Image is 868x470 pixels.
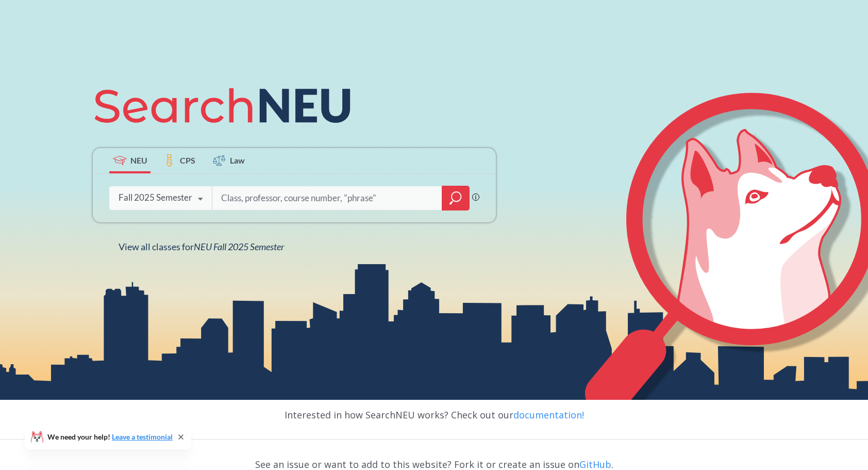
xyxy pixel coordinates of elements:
[180,154,195,166] span: CPS
[130,154,147,166] span: NEU
[119,241,284,252] span: View all classes for
[442,186,470,210] div: magnifying glass
[220,187,435,209] input: Class, professor, course number, "phrase"
[449,191,462,205] svg: magnifying glass
[513,409,584,421] a: documentation!
[119,192,192,203] div: Fall 2025 Semester
[194,241,284,252] span: NEU Fall 2025 Semester
[230,154,245,166] span: Law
